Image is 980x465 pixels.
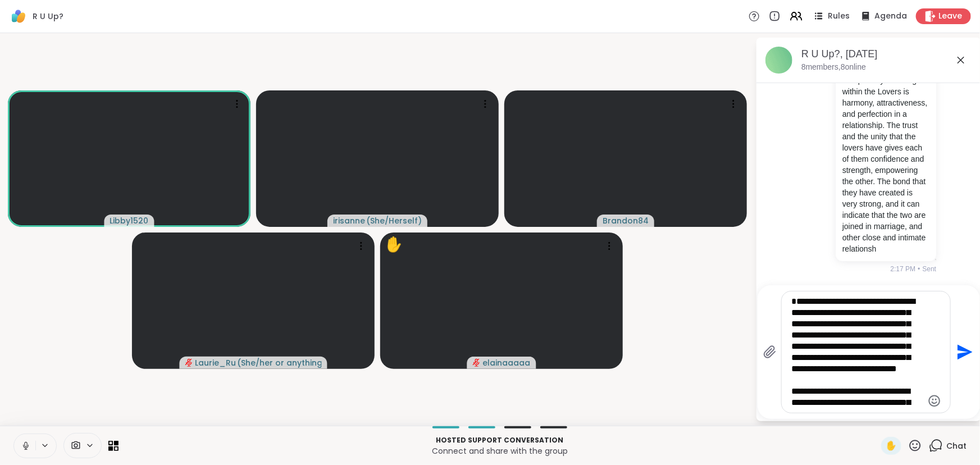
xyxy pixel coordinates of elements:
[385,234,403,256] div: ✋
[238,357,322,368] span: ( She/her or anything else )
[366,215,422,226] span: ( She/Herself )
[792,296,923,408] textarea: Type your message
[890,264,915,274] span: 2:17 PM
[125,435,874,445] p: Hosted support conversation
[922,264,936,274] span: Sent
[765,47,792,74] img: R U Up?, Oct 14
[874,11,907,22] span: Agenda
[33,11,63,22] span: R U Up?
[842,75,929,254] p: The primary meaning within the Lovers is harmony, attractiveness, and perfection in a relationshi...
[603,215,649,226] span: Brandon84
[946,440,967,452] span: Chat
[185,359,193,367] span: audio-muted
[483,357,531,368] span: elainaaaaa
[333,215,365,226] span: irisanne
[110,215,149,226] span: Libby1520
[473,359,481,367] span: audio-muted
[828,11,850,22] span: Rules
[125,445,874,457] p: Connect and share with the group
[9,7,28,26] img: ShareWell Logomark
[928,394,941,408] button: Emoji picker
[195,357,236,368] span: Laurie_Ru
[801,47,972,61] div: R U Up?, [DATE]
[801,62,866,73] p: 8 members, 8 online
[938,11,962,22] span: Leave
[951,340,976,365] button: Send
[886,439,897,453] span: ✋
[918,264,920,274] span: •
